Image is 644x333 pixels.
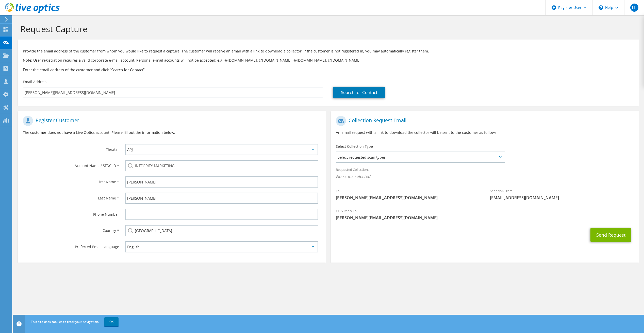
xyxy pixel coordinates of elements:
label: First Name * [23,176,119,184]
label: Email Address [23,79,47,84]
span: Select requested scan types [336,152,504,162]
a: OK [104,317,119,326]
label: Country * [23,225,119,233]
div: Sender & From [485,186,639,203]
label: Select Collection Type [336,144,373,149]
h1: Register Customer [23,116,318,126]
button: Send Request [590,228,631,242]
label: Last Name * [23,193,119,201]
span: LL [630,4,638,12]
span: This site uses cookies to track your navigation. [31,320,99,324]
div: To [331,186,485,203]
label: Account Name / SFDC ID * [23,160,119,168]
span: [PERSON_NAME][EMAIL_ADDRESS][DOMAIN_NAME] [336,195,480,200]
a: Search for Contact [333,87,385,98]
h1: Request Capture [20,24,634,34]
p: Provide the email address of the customer from whom you would like to request a capture. The cust... [23,48,634,54]
label: Phone Number [23,209,119,217]
label: Theater [23,144,119,152]
span: [PERSON_NAME][EMAIL_ADDRESS][DOMAIN_NAME] [336,215,634,220]
span: [EMAIL_ADDRESS][DOMAIN_NAME] [490,195,634,200]
p: An email request with a link to download the collector will be sent to the customer as follows. [336,130,634,135]
h3: Enter the email address of the customer and click “Search for Contact”. [23,67,634,72]
label: Preferred Email Language [23,241,119,249]
div: Requested Collections [331,164,639,183]
span: No scans selected [336,174,634,179]
h1: Collection Request Email [336,116,631,126]
svg: \n [599,5,603,10]
div: CC & Reply To [331,206,639,223]
p: Note: User registration requires a valid corporate e-mail account. Personal e-mail accounts will ... [23,58,634,63]
p: The customer does not have a Live Optics account. Please fill out the information below. [23,130,321,135]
